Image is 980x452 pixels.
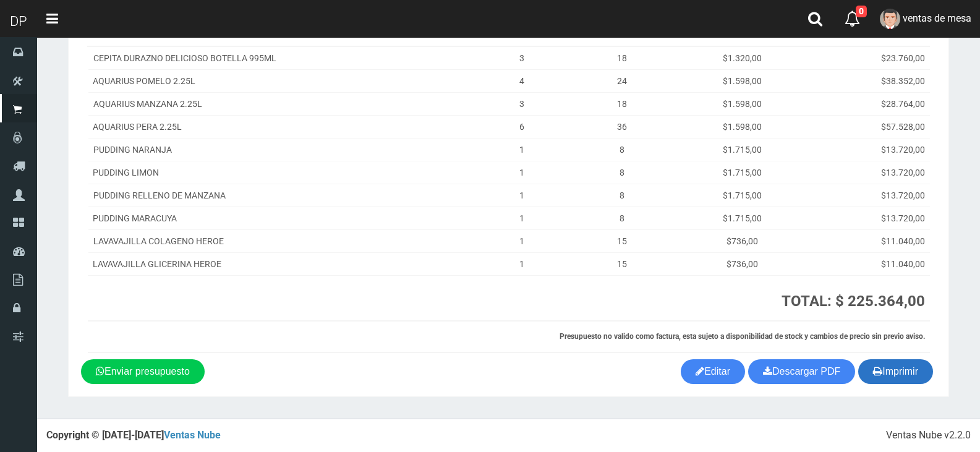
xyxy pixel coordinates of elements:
[563,115,680,138] td: 36
[880,9,900,29] img: User Image
[563,229,680,252] td: 15
[804,229,930,252] td: $11.040,00
[804,92,930,115] td: $28.764,00
[680,115,804,138] td: $1.598,00
[804,161,930,184] td: $13.720,00
[563,207,680,229] td: 8
[480,138,563,161] td: 1
[680,138,804,161] td: $1.715,00
[903,12,971,24] span: ventas de mesa
[563,92,680,115] td: 18
[804,69,930,92] td: $38.352,00
[563,184,680,207] td: 8
[88,229,480,252] td: LAVAVAJILLA COLAGENO HEROE
[480,92,563,115] td: 3
[804,46,930,70] td: $23.760,00
[480,252,563,275] td: 1
[858,359,933,384] button: Imprimir
[680,46,804,70] td: $1.320,00
[88,69,480,92] td: AQUARIUS POMELO 2.25L
[480,229,563,252] td: 1
[563,252,680,275] td: 15
[88,252,480,275] td: LAVAVAJILLA GLICERINA HEROE
[81,359,205,384] a: Enviar presupuesto
[856,6,867,17] span: 0
[480,46,563,70] td: 3
[88,46,480,70] td: CEPITA DURAZNO DELICIOSO BOTELLA 995ML
[563,138,680,161] td: 8
[88,138,480,161] td: PUDDING NARANJA
[88,92,480,115] td: AQUARIUS MANZANA 2.25L
[480,69,563,92] td: 4
[804,184,930,207] td: $13.720,00
[804,138,930,161] td: $13.720,00
[886,429,971,443] div: Ventas Nube v2.2.0
[563,69,680,92] td: 24
[480,161,563,184] td: 1
[164,429,221,441] a: Ventas Nube
[480,115,563,138] td: 6
[680,207,804,229] td: $1.715,00
[88,115,480,138] td: AQUARIUS PERA 2.25L
[480,207,563,229] td: 1
[748,359,855,384] a: Descargar PDF
[804,115,930,138] td: $57.528,00
[560,332,925,341] strong: Presupuesto no valido como factura, esta sujeto a disponibilidad de stock y cambios de precio sin...
[782,292,925,310] strong: TOTAL: $ 225.364,00
[563,161,680,184] td: 8
[680,92,804,115] td: $1.598,00
[88,184,480,207] td: PUDDING RELLENO DE MANZANA
[804,207,930,229] td: $13.720,00
[46,429,221,441] strong: Copyright © [DATE]-[DATE]
[680,229,804,252] td: $736,00
[563,46,680,70] td: 18
[480,184,563,207] td: 1
[681,359,745,384] a: Editar
[680,161,804,184] td: $1.715,00
[680,184,804,207] td: $1.715,00
[680,69,804,92] td: $1.598,00
[680,252,804,275] td: $736,00
[88,207,480,229] td: PUDDING MARACUYA
[804,252,930,275] td: $11.040,00
[104,366,190,377] span: Enviar presupuesto
[88,161,480,184] td: PUDDING LIMON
